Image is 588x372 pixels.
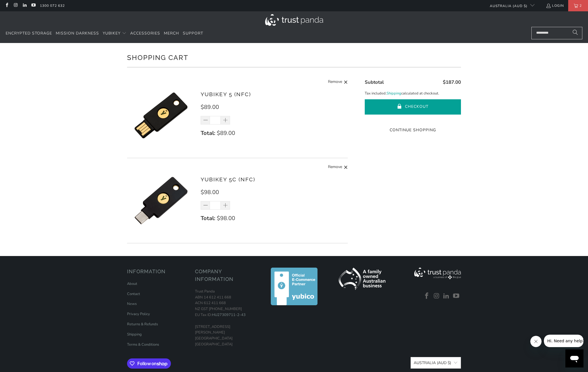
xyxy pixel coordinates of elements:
[201,188,219,196] span: $98.00
[328,79,348,86] a: Remove
[127,332,142,337] a: Shipping
[56,31,99,36] span: Mission Darkness
[6,27,203,40] nav: Translation missing: en.navigation.header.main_nav
[4,3,9,8] a: Trust Panda Australia on Facebook
[130,27,160,40] a: Accessories
[127,51,461,63] h1: Shopping Cart
[127,342,159,347] a: Terms & Conditions
[565,349,583,367] iframe: Button to launch messaging window
[127,167,195,235] img: YubiKey 5C (NFC)
[130,31,160,36] span: Accessories
[544,335,583,347] iframe: Message from company
[568,27,582,39] button: Search
[13,3,18,8] a: Trust Panda Australia on Instagram
[328,164,342,171] span: Remove
[127,81,195,149] img: YubiKey 5 (NFC)
[201,91,251,97] a: YubiKey 5 (NFC)
[432,293,441,300] a: Trust Panda Australia on Instagram
[546,3,564,9] a: Login
[201,103,219,111] span: $89.00
[56,27,99,40] a: Mission Darkness
[127,322,158,327] a: Returns & Refunds
[328,164,348,171] a: Remove
[411,357,461,369] button: Australia (AUD $)
[442,293,451,300] a: Trust Panda Australia on LinkedIn
[201,176,255,182] a: YubiKey 5C (NFC)
[365,99,461,115] button: Checkout
[201,129,215,137] strong: Total:
[365,91,461,96] p: Tax included. calculated at checkout.
[265,14,323,26] img: Trust Panda Australia
[22,3,27,8] a: Trust Panda Australia on LinkedIn
[183,27,203,40] a: Support
[40,3,65,9] a: 1300 072 632
[127,301,137,306] a: News
[443,79,461,85] span: $187.00
[3,4,41,8] span: Hi. Need any help?
[365,79,384,85] span: Subtotal
[164,27,179,40] a: Merch
[183,31,203,36] span: Support
[328,79,342,86] span: Remove
[530,336,542,347] iframe: Close message
[422,293,431,300] a: Trust Panda Australia on Facebook
[212,312,246,317] a: HU27309711-2-43
[201,214,215,222] strong: Total:
[127,311,150,317] a: Privacy Policy
[217,214,235,222] span: $98.00
[6,27,52,40] a: Encrypted Storage
[365,127,461,133] a: Continue Shopping
[127,281,137,286] a: About
[31,3,36,8] a: Trust Panda Australia on YouTube
[452,293,460,300] a: Trust Panda Australia on YouTube
[127,291,140,296] a: Contact
[103,27,126,40] summary: YubiKey
[164,31,179,36] span: Merch
[217,129,235,137] span: $89.00
[195,289,257,347] p: Trust Panda ABN 14 612 411 668 ACN 612 411 668 NZ GST [PHONE_NUMBER] EU Tax ID: [STREET_ADDRESS][...
[103,31,121,36] span: YubiKey
[6,31,52,36] span: Encrypted Storage
[387,91,401,96] a: Shipping
[531,27,582,39] input: Search...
